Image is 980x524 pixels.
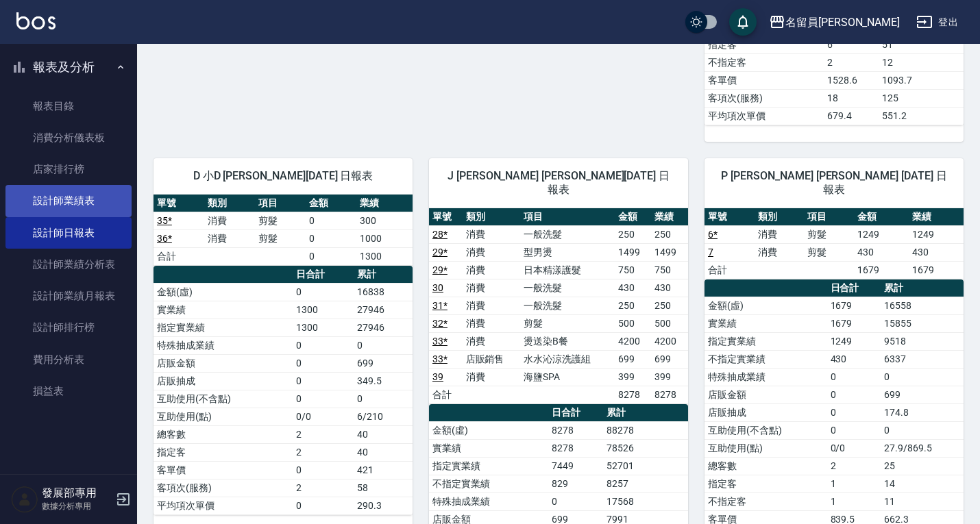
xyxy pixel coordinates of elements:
[445,169,672,197] span: J [PERSON_NAME] [PERSON_NAME][DATE] 日報表
[729,8,757,36] button: save
[520,225,615,243] td: 一般洗髮
[354,390,413,408] td: 0
[429,208,463,226] th: 單號
[170,169,396,183] span: D 小D [PERSON_NAME][DATE] 日報表
[42,486,112,500] h5: 發展部專用
[354,443,413,461] td: 40
[827,439,881,457] td: 0/0
[354,354,413,372] td: 699
[293,336,354,354] td: 0
[705,53,824,71] td: 不指定客
[154,283,293,301] td: 金額(虛)
[356,229,413,247] td: 1000
[755,208,805,226] th: 類別
[854,225,909,243] td: 1249
[293,408,354,425] td: 0/0
[293,390,354,408] td: 0
[705,71,824,89] td: 客單價
[615,332,652,350] td: 4200
[651,332,688,350] td: 4200
[854,261,909,279] td: 1679
[154,195,413,266] table: a dense table
[854,243,909,261] td: 430
[705,314,827,332] td: 實業績
[651,350,688,368] td: 699
[705,208,755,226] th: 單號
[463,368,520,386] td: 消費
[881,439,964,457] td: 27.9/869.5
[603,492,688,510] td: 17568
[881,332,964,350] td: 9518
[5,312,132,343] a: 設計師排行榜
[429,208,688,404] table: a dense table
[705,89,824,107] td: 客項次(服務)
[356,195,413,212] th: 業績
[615,368,652,386] td: 399
[520,314,615,332] td: 剪髮
[5,49,132,85] button: 報表及分析
[255,195,306,212] th: 項目
[804,208,854,226] th: 項目
[255,212,306,229] td: 剪髮
[763,8,905,36] button: 名留員[PERSON_NAME]
[879,53,964,71] td: 12
[5,185,132,216] a: 設計師業績表
[548,404,603,422] th: 日合計
[354,425,413,443] td: 40
[306,195,356,212] th: 金額
[429,492,548,510] td: 特殊抽成業績
[651,368,688,386] td: 399
[354,479,413,497] td: 58
[5,90,132,122] a: 報表目錄
[615,297,652,314] td: 250
[429,457,548,475] td: 指定實業績
[705,439,827,457] td: 互助使用(點)
[879,36,964,53] td: 51
[5,344,132,375] a: 費用分析表
[16,12,56,29] img: Logo
[293,283,354,301] td: 0
[824,53,879,71] td: 2
[306,229,356,247] td: 0
[520,261,615,279] td: 日本精漾護髮
[785,14,900,31] div: 名留員[PERSON_NAME]
[154,497,293,514] td: 平均項次單價
[705,457,827,475] td: 總客數
[827,421,881,439] td: 0
[306,212,356,229] td: 0
[306,247,356,265] td: 0
[651,297,688,314] td: 250
[463,350,520,368] td: 店販銷售
[879,107,964,125] td: 551.2
[255,229,306,247] td: 剪髮
[651,243,688,261] td: 1499
[354,461,413,479] td: 421
[909,243,964,261] td: 430
[293,461,354,479] td: 0
[354,266,413,284] th: 累計
[354,301,413,319] td: 27946
[705,475,827,492] td: 指定客
[881,403,964,421] td: 174.8
[154,390,293,408] td: 互助使用(不含點)
[827,457,881,475] td: 2
[548,421,603,439] td: 8278
[354,319,413,336] td: 27946
[804,243,854,261] td: 剪髮
[204,195,255,212] th: 類別
[5,280,132,312] a: 設計師業績月報表
[154,408,293,425] td: 互助使用(點)
[879,71,964,89] td: 1093.7
[204,229,255,247] td: 消費
[293,425,354,443] td: 2
[705,350,827,368] td: 不指定實業績
[293,497,354,514] td: 0
[879,89,964,107] td: 125
[463,261,520,279] td: 消費
[463,279,520,297] td: 消費
[5,153,132,185] a: 店家排行榜
[356,212,413,229] td: 300
[705,297,827,314] td: 金額(虛)
[11,486,38,513] img: Person
[463,243,520,261] td: 消費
